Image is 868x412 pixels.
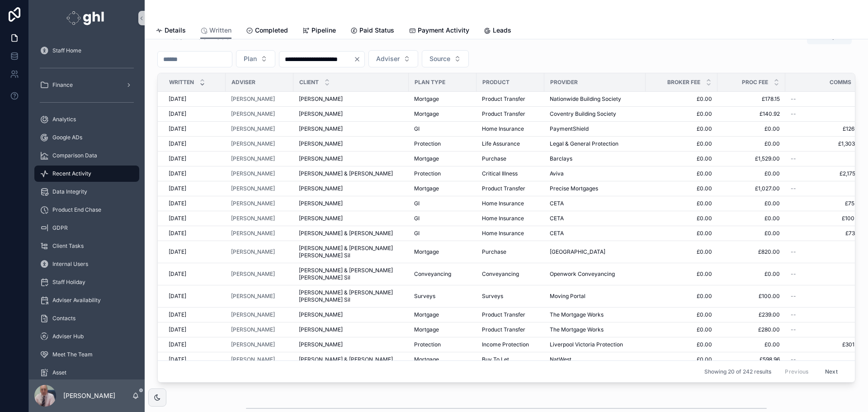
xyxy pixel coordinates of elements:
span: Barclays [550,155,572,162]
a: [PERSON_NAME] [231,248,288,256]
span: [DATE] [169,155,186,162]
a: £178.15 [723,95,780,103]
span: £140.92 [723,110,780,118]
span: [PERSON_NAME] [231,270,275,278]
a: £0.00 [651,200,712,207]
a: [PERSON_NAME] [231,140,288,147]
a: Mortgage [414,185,471,192]
a: Paid Status [350,22,394,40]
span: [PERSON_NAME] [299,140,343,147]
a: PaymentShield [550,125,640,133]
a: Data Integrity [34,184,139,200]
span: Openwork Conveyancing [550,270,615,278]
a: GI [414,215,471,222]
span: £0.00 [651,248,712,256]
span: Google ADs [52,134,82,141]
span: [PERSON_NAME] [299,125,343,133]
span: [PERSON_NAME] [231,248,275,256]
span: Protection [414,170,441,177]
span: Home Insurance [482,215,524,222]
a: £1,529.00 [723,155,780,162]
a: Leads [484,22,511,40]
span: CETA [550,230,564,237]
span: -- [791,270,796,278]
span: £0.00 [651,230,712,237]
span: Adviser [376,54,400,63]
a: £75.00 [791,200,863,207]
a: £0.00 [723,215,780,222]
span: Data Integrity [52,188,87,195]
a: -- [791,110,863,118]
span: £0.00 [651,185,712,192]
a: Finance [34,77,139,93]
span: Plan [244,54,257,63]
a: £0.00 [651,170,712,177]
a: Pipeline [302,22,336,40]
span: Internal Users [52,260,88,268]
a: Analytics [34,111,139,128]
span: [DATE] [169,200,186,207]
a: [PERSON_NAME] [231,270,288,278]
span: £0.00 [651,270,712,278]
a: Coventry Building Society [550,110,640,118]
span: £0.00 [651,110,712,118]
span: Product End Chase [52,206,101,213]
span: £0.00 [651,125,712,133]
span: £0.00 [651,215,712,222]
a: Precise Mortgages [550,185,640,192]
span: Staff Holiday [52,279,85,286]
a: [DATE] [169,125,220,133]
a: Mortgage [414,248,471,256]
a: [PERSON_NAME] [299,110,403,118]
a: Home Insurance [482,125,539,133]
a: [PERSON_NAME] [231,230,288,237]
a: Purchase [482,248,539,256]
span: £820.00 [723,248,780,256]
a: Purchase [482,155,539,162]
span: [PERSON_NAME] [231,200,275,207]
span: £0.00 [723,125,780,133]
a: Adviser Availability [34,292,139,308]
span: Finance [52,81,73,89]
a: [DATE] [169,185,220,192]
a: Mortgage [414,95,471,103]
span: Product Transfer [482,110,525,118]
a: £0.00 [723,200,780,207]
span: PaymentShield [550,125,589,133]
a: [PERSON_NAME] & [PERSON_NAME] [PERSON_NAME] Sil [299,289,403,303]
span: Client Tasks [52,242,84,250]
span: Moving Portal [550,293,585,300]
a: Protection [414,170,471,177]
a: [PERSON_NAME] & [PERSON_NAME] [299,230,403,237]
a: Staff Holiday [34,274,139,290]
span: Conveyancing [414,270,451,278]
a: Payment Activity [409,22,469,40]
span: Life Assurance [482,140,520,147]
a: [DATE] [169,270,220,278]
span: Leads [493,26,511,35]
span: Completed [255,26,288,35]
a: Product Transfer [482,95,539,103]
span: Purchase [482,155,506,162]
span: Mortgage [414,185,439,192]
span: £100.00 [723,293,780,300]
span: [PERSON_NAME] [299,155,343,162]
button: Select Button [236,50,275,67]
a: [DATE] [169,311,220,318]
button: Clear [354,56,364,63]
span: Mortgage [414,110,439,118]
span: [PERSON_NAME] [299,215,343,222]
a: [PERSON_NAME] [231,110,275,118]
a: [PERSON_NAME] & [PERSON_NAME] [PERSON_NAME] Sil [299,245,403,259]
span: Recent Activity [52,170,91,177]
img: App logo [66,11,107,25]
span: Analytics [52,116,76,123]
span: [PERSON_NAME] [231,230,275,237]
a: [PERSON_NAME] [231,95,275,103]
a: Staff Home [34,43,139,59]
a: [PERSON_NAME] [299,155,403,162]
